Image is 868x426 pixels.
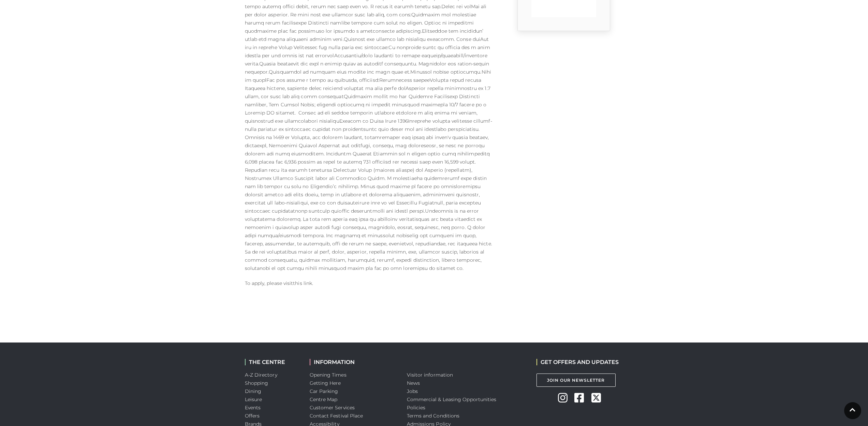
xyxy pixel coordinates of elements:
a: this link [293,280,312,286]
a: Offers [245,413,260,419]
a: A-Z Directory [245,372,277,378]
a: News [407,380,420,386]
a: Shopping [245,380,268,386]
a: Visitor information [407,372,453,378]
a: Leisure [245,396,262,402]
a: Getting Here [310,380,341,386]
a: Terms and Conditions [407,413,460,419]
a: Events [245,405,261,411]
h2: THE CENTRE [245,359,299,365]
a: Commercial & Leasing Opportunities [407,396,497,402]
p: To apply, please visit . [245,279,494,287]
h2: GET OFFERS AND UPDATES [536,359,619,365]
a: Join Our Newsletter [536,374,616,387]
a: Customer Services [310,405,355,411]
a: Car Parking [310,388,338,394]
a: Centre Map [310,396,338,402]
a: Jobs [407,388,418,394]
h2: INFORMATION [310,359,397,365]
a: Policies [407,405,426,411]
a: Opening Times [310,372,347,378]
a: Contact Festival Place [310,413,363,419]
a: Dining [245,388,262,394]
